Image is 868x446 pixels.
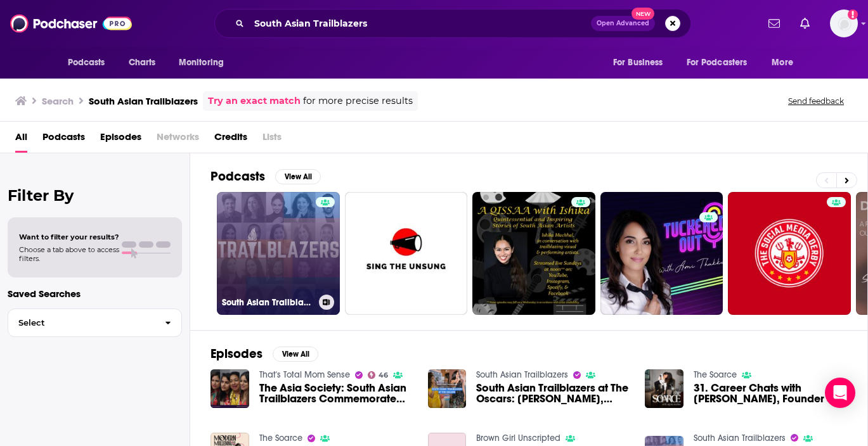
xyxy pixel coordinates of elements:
span: Open Advanced [597,20,649,27]
span: Want to filter your results? [19,233,119,241]
button: open menu [170,51,240,75]
a: Charts [120,51,164,75]
img: Podchaser - Follow, Share and Rate Podcasts [10,11,132,35]
span: Charts [129,54,156,72]
button: open menu [59,51,122,75]
a: That's Total Mom Sense [259,369,350,380]
a: 46 [368,371,389,379]
img: 31. Career Chats with Simi Shah, Founder & Host of South Asian Trailblazers [645,369,683,408]
a: The Asia Society: South Asian Trailblazers Commemorate AAPI Heritage Month [259,383,413,404]
a: 0 [600,192,723,315]
a: PodcastsView All [211,169,321,184]
span: For Podcasters [687,54,748,72]
span: for more precise results [303,94,413,108]
a: EpisodesView All [211,346,318,362]
span: Podcasts [68,54,105,72]
span: Logged in as alignPR [830,10,858,37]
span: More [772,54,793,72]
img: South Asian Trailblazers at The Oscars: Mindy Kaling, Charithra Chandran, Manish Dayal, Deli Boys [428,369,467,408]
button: Show profile menu [830,10,858,37]
p: Saved Searches [8,288,182,300]
a: Podcasts [42,127,85,153]
button: open menu [763,51,809,75]
h3: South Asian Trailblazers [222,297,314,308]
a: South Asian Trailblazers [476,369,568,380]
input: Search podcasts, credits, & more... [249,13,591,34]
h3: Search [42,95,74,107]
a: The Soarce [259,433,302,443]
button: Send feedback [784,96,848,106]
div: Search podcasts, credits, & more... [214,9,691,38]
div: Open Intercom Messenger [825,378,855,408]
button: open menu [678,51,766,75]
span: Choose a tab above to access filters. [19,245,119,263]
button: Open AdvancedNew [591,16,655,31]
h3: South Asian Trailblazers [89,95,198,107]
button: View All [273,347,318,362]
h2: Podcasts [211,169,265,184]
span: New [632,8,654,20]
a: Show notifications dropdown [795,13,815,34]
a: Try an exact match [208,94,301,108]
a: All [15,127,27,153]
a: South Asian Trailblazers [694,433,786,443]
span: 46 [379,373,388,378]
span: For Business [613,54,663,72]
a: Credits [214,127,247,153]
span: Networks [157,127,199,153]
a: The Soarce [694,369,737,380]
h2: Filter By [8,186,182,205]
h2: Episodes [211,346,262,362]
span: Lists [262,127,282,153]
div: 0 [699,197,718,310]
span: 31. Career Chats with [PERSON_NAME], Founder & Host of South Asian Trailblazers [694,383,847,404]
span: Select [8,319,155,327]
span: South Asian Trailblazers at The Oscars: [PERSON_NAME], [PERSON_NAME], [PERSON_NAME], Deli Boys [476,383,630,404]
button: Select [8,309,182,337]
img: The Asia Society: South Asian Trailblazers Commemorate AAPI Heritage Month [211,369,249,408]
img: User Profile [830,10,858,37]
a: 31. Career Chats with Simi Shah, Founder & Host of South Asian Trailblazers [694,383,847,404]
a: South Asian Trailblazers [217,192,340,315]
svg: Add a profile image [848,10,858,20]
a: Episodes [100,127,141,153]
span: Monitoring [179,54,224,72]
a: South Asian Trailblazers at The Oscars: Mindy Kaling, Charithra Chandran, Manish Dayal, Deli Boys [476,383,630,404]
button: open menu [604,51,679,75]
a: Show notifications dropdown [763,13,785,34]
a: Brown Girl Unscripted [476,433,560,443]
button: View All [275,169,321,184]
